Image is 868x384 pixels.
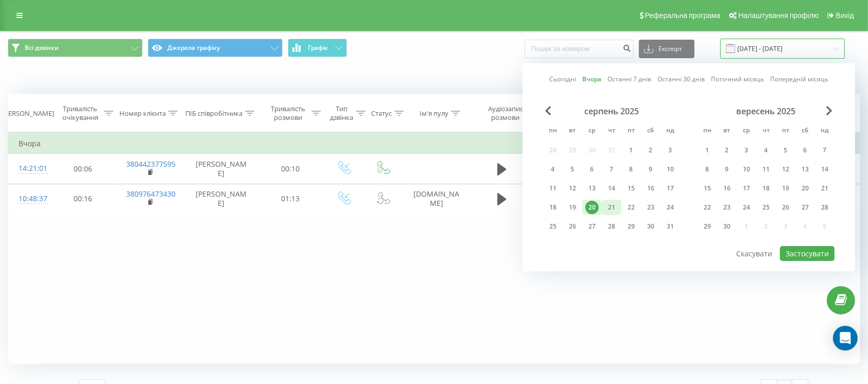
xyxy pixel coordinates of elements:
[50,184,116,214] td: 00:16
[643,124,658,139] abbr: субота
[543,162,563,177] div: пн 4 серп 2025 р.
[717,200,737,215] div: вт 23 вер 2025 р.
[701,201,714,214] div: 22
[258,154,324,184] td: 00:10
[795,162,815,177] div: сб 13 вер 2025 р.
[624,163,638,176] div: 8
[602,162,621,177] div: чт 7 серп 2025 р.
[641,181,661,196] div: сб 16 серп 2025 р.
[698,106,835,116] div: вересень 2025
[8,133,860,154] td: Вчора
[566,201,579,214] div: 19
[778,124,793,139] abbr: п’ятниця
[607,75,651,84] a: Останні 7 днів
[661,181,680,196] div: нд 17 серп 2025 р.
[756,162,776,177] div: чт 11 вер 2025 р.
[720,201,734,214] div: 23
[717,143,737,158] div: вт 2 вер 2025 р.
[644,220,657,233] div: 30
[582,181,602,196] div: ср 13 серп 2025 р.
[525,40,634,58] input: Пошук за номером
[624,220,638,233] div: 29
[645,11,721,20] span: Реферальна програма
[585,220,599,233] div: 27
[641,200,661,215] div: сб 23 серп 2025 р.
[795,143,815,158] div: сб 6 вер 2025 р.
[602,219,621,234] div: чт 28 серп 2025 р.
[698,181,717,196] div: пн 15 вер 2025 р.
[698,219,717,234] div: пн 29 вер 2025 р.
[602,181,621,196] div: чт 14 серп 2025 р.
[776,181,795,196] div: пт 19 вер 2025 р.
[815,162,835,177] div: нд 14 вер 2025 р.
[664,163,677,176] div: 10
[644,182,657,195] div: 16
[759,144,773,157] div: 4
[756,143,776,158] div: чт 4 вер 2025 р.
[740,144,753,157] div: 3
[701,182,714,195] div: 15
[737,181,756,196] div: ср 17 вер 2025 р.
[720,182,734,195] div: 16
[563,162,582,177] div: вт 5 серп 2025 р.
[664,201,677,214] div: 24
[779,182,792,195] div: 19
[549,75,576,84] a: Сьогодні
[566,163,579,176] div: 5
[740,201,753,214] div: 24
[701,144,714,157] div: 1
[776,200,795,215] div: пт 26 вер 2025 р.
[546,201,560,214] div: 18
[605,163,618,176] div: 7
[605,201,618,214] div: 21
[797,124,813,139] abbr: субота
[701,163,714,176] div: 8
[258,184,324,214] td: 01:13
[664,182,677,195] div: 17
[543,200,563,215] div: пн 18 серп 2025 р.
[833,326,858,351] div: Open Intercom Messenger
[566,220,579,233] div: 26
[602,200,621,215] div: чт 21 серп 2025 р.
[759,163,773,176] div: 11
[720,144,734,157] div: 2
[737,143,756,158] div: ср 3 вер 2025 р.
[584,124,600,139] abbr: середа
[184,184,258,214] td: [PERSON_NAME]
[148,39,283,57] button: Джерела трафіку
[546,182,560,195] div: 11
[546,220,560,233] div: 25
[621,162,641,177] div: пт 8 серп 2025 р.
[585,163,599,176] div: 6
[582,200,602,215] div: ср 20 серп 2025 р.
[817,124,832,139] abbr: неділя
[543,181,563,196] div: пн 11 серп 2025 р.
[661,143,680,158] div: нд 3 серп 2025 р.
[758,124,774,139] abbr: четвер
[798,144,812,157] div: 6
[644,163,657,176] div: 9
[836,11,854,20] span: Вихід
[818,163,831,176] div: 14
[756,200,776,215] div: чт 25 вер 2025 р.
[184,154,258,184] td: [PERSON_NAME]
[585,182,599,195] div: 13
[420,109,448,118] div: Ім'я пулу
[711,75,764,84] a: Поточний місяць
[566,182,579,195] div: 12
[717,219,737,234] div: вт 30 вер 2025 р.
[815,200,835,215] div: нд 28 вер 2025 р.
[621,143,641,158] div: пт 1 серп 2025 р.
[737,200,756,215] div: ср 24 вер 2025 р.
[815,181,835,196] div: нд 21 вер 2025 р.
[543,106,680,116] div: серпень 2025
[641,162,661,177] div: сб 9 серп 2025 р.
[19,159,40,179] div: 14:21:01
[126,159,176,169] a: 380442377595
[624,201,638,214] div: 22
[661,162,680,177] div: нд 10 серп 2025 р.
[545,106,551,115] span: Previous Month
[815,143,835,158] div: нд 7 вер 2025 р.
[605,182,618,195] div: 14
[738,11,819,20] span: Налаштування профілю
